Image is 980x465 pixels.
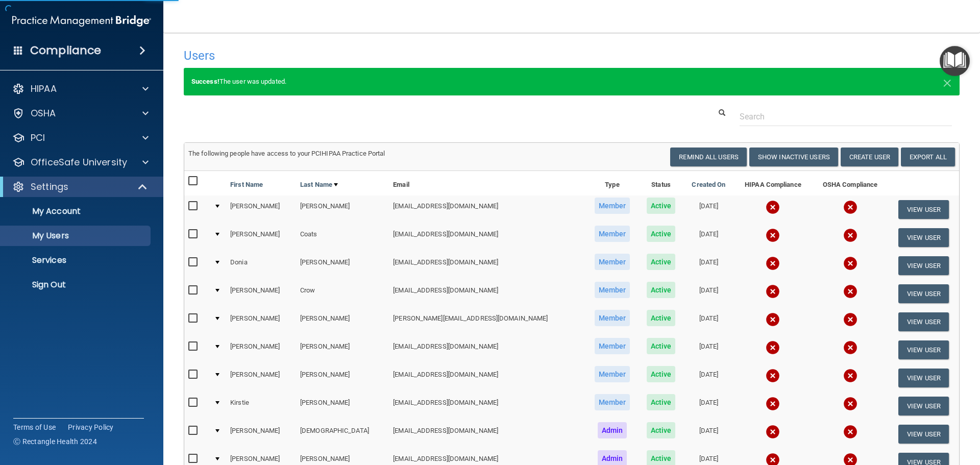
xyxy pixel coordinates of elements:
[12,156,149,168] a: OfficeSafe University
[184,68,960,95] div: The user was updated.
[734,171,812,195] th: HIPAA Compliance
[683,195,734,224] td: [DATE]
[683,392,734,420] td: [DATE]
[766,369,780,383] img: cross.ca9f0e7f.svg
[7,206,146,216] p: My Account
[12,83,149,95] a: HIPAA
[12,11,151,31] img: PMB logo
[12,107,149,119] a: OSHA
[296,364,389,392] td: [PERSON_NAME]
[898,228,949,247] button: View User
[647,338,676,354] span: Active
[226,224,296,252] td: [PERSON_NAME]
[647,310,676,326] span: Active
[389,280,586,308] td: [EMAIL_ADDRESS][DOMAIN_NAME]
[595,226,630,242] span: Member
[598,422,627,438] span: Admin
[766,340,780,355] img: cross.ca9f0e7f.svg
[226,252,296,280] td: Donia
[389,392,586,420] td: [EMAIL_ADDRESS][DOMAIN_NAME]
[31,83,57,95] p: HIPAA
[843,228,857,242] img: cross.ca9f0e7f.svg
[898,397,949,415] button: View User
[683,364,734,392] td: [DATE]
[749,148,838,166] button: Show Inactive Users
[12,132,149,144] a: PCI
[586,171,639,195] th: Type
[843,397,857,411] img: cross.ca9f0e7f.svg
[296,224,389,252] td: Coats
[740,107,952,126] input: Search
[647,394,676,410] span: Active
[639,171,683,195] th: Status
[843,425,857,439] img: cross.ca9f0e7f.svg
[683,252,734,280] td: [DATE]
[898,340,949,359] button: View User
[389,224,586,252] td: [EMAIL_ADDRESS][DOMAIN_NAME]
[683,308,734,336] td: [DATE]
[31,107,56,119] p: OSHA
[843,256,857,271] img: cross.ca9f0e7f.svg
[226,364,296,392] td: [PERSON_NAME]
[595,394,630,410] span: Member
[296,308,389,336] td: [PERSON_NAME]
[766,312,780,327] img: cross.ca9f0e7f.svg
[683,224,734,252] td: [DATE]
[940,46,970,76] button: Open Resource Center
[766,397,780,411] img: cross.ca9f0e7f.svg
[296,280,389,308] td: Crow
[647,366,676,382] span: Active
[389,171,586,195] th: Email
[595,366,630,382] span: Member
[843,284,857,299] img: cross.ca9f0e7f.svg
[843,340,857,355] img: cross.ca9f0e7f.svg
[595,338,630,354] span: Member
[683,280,734,308] td: [DATE]
[812,171,888,195] th: OSHA Compliance
[647,282,676,298] span: Active
[683,336,734,364] td: [DATE]
[647,422,676,438] span: Active
[595,282,630,298] span: Member
[30,43,101,58] h4: Compliance
[389,308,586,336] td: [PERSON_NAME][EMAIL_ADDRESS][DOMAIN_NAME]
[898,200,949,219] button: View User
[595,254,630,270] span: Member
[841,148,898,166] button: Create User
[226,195,296,224] td: [PERSON_NAME]
[296,420,389,448] td: [DEMOGRAPHIC_DATA]
[296,336,389,364] td: [PERSON_NAME]
[296,195,389,224] td: [PERSON_NAME]
[647,226,676,242] span: Active
[31,132,45,144] p: PCI
[389,252,586,280] td: [EMAIL_ADDRESS][DOMAIN_NAME]
[226,420,296,448] td: [PERSON_NAME]
[898,284,949,303] button: View User
[12,181,148,193] a: Settings
[843,312,857,327] img: cross.ca9f0e7f.svg
[898,425,949,444] button: View User
[595,310,630,326] span: Member
[766,284,780,299] img: cross.ca9f0e7f.svg
[901,148,955,166] a: Export All
[184,49,630,62] h4: Users
[647,254,676,270] span: Active
[898,312,949,331] button: View User
[226,336,296,364] td: [PERSON_NAME]
[692,179,725,191] a: Created On
[296,392,389,420] td: [PERSON_NAME]
[898,256,949,275] button: View User
[647,198,676,214] span: Active
[226,308,296,336] td: [PERSON_NAME]
[389,364,586,392] td: [EMAIL_ADDRESS][DOMAIN_NAME]
[7,280,146,290] p: Sign Out
[296,252,389,280] td: [PERSON_NAME]
[13,422,56,432] a: Terms of Use
[31,181,68,193] p: Settings
[68,422,114,432] a: Privacy Policy
[389,420,586,448] td: [EMAIL_ADDRESS][DOMAIN_NAME]
[943,71,952,92] span: ×
[226,392,296,420] td: Kirstie
[389,336,586,364] td: [EMAIL_ADDRESS][DOMAIN_NAME]
[595,198,630,214] span: Member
